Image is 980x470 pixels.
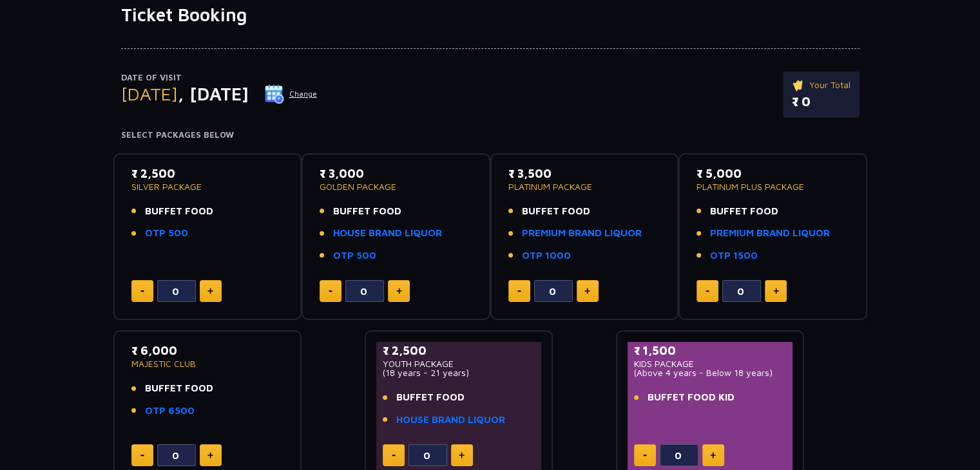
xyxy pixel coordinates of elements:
img: plus [773,288,779,294]
img: minus [706,290,709,292]
p: (Above 4 years - Below 18 years) [634,368,787,377]
img: minus [643,455,647,456]
img: plus [459,452,465,458]
a: OTP 500 [145,226,188,241]
a: PREMIUM BRAND LIQUOR [710,226,830,241]
p: MAJESTIC CLUB [131,359,284,368]
img: minus [329,290,332,292]
a: HOUSE BRAND LIQUOR [396,413,505,428]
p: ₹ 3,000 [320,165,472,182]
p: GOLDEN PACKAGE [320,182,472,191]
span: [DATE] [121,83,178,104]
span: BUFFET FOOD [396,390,465,405]
p: SILVER PACKAGE [131,182,284,191]
a: OTP 1500 [710,249,758,263]
p: ₹ 1,500 [634,342,787,359]
p: (18 years - 21 years) [383,368,535,377]
a: OTP 500 [333,249,376,263]
img: minus [517,290,521,292]
p: KIDS PACKAGE [634,359,787,368]
img: minus [140,290,144,292]
p: ₹ 3,500 [508,165,661,182]
a: PREMIUM BRAND LIQUOR [522,226,642,241]
p: PLATINUM PLUS PACKAGE [697,182,849,191]
button: Change [264,84,318,104]
span: BUFFET FOOD [710,204,778,219]
span: BUFFET FOOD [145,204,213,219]
span: BUFFET FOOD KID [648,390,735,405]
p: YOUTH PACKAGE [383,359,535,368]
p: ₹ 2,500 [131,165,284,182]
p: Your Total [792,78,850,92]
p: ₹ 2,500 [383,342,535,359]
span: , [DATE] [178,83,249,104]
p: PLATINUM PACKAGE [508,182,661,191]
p: Date of Visit [121,71,318,84]
h1: Ticket Booking [121,4,860,26]
span: BUFFET FOOD [522,204,590,219]
img: ticket [792,78,805,92]
p: ₹ 0 [792,92,850,111]
a: OTP 1000 [522,249,571,263]
img: plus [207,288,213,294]
a: OTP 6500 [145,404,195,418]
span: BUFFET FOOD [145,381,213,396]
h4: Select Packages Below [121,130,860,140]
img: plus [396,288,402,294]
img: plus [710,452,716,458]
p: ₹ 5,000 [697,165,849,182]
img: minus [392,455,396,456]
span: BUFFET FOOD [333,204,401,219]
img: plus [207,452,213,458]
img: minus [140,455,144,456]
img: plus [584,288,590,294]
a: HOUSE BRAND LIQUOR [333,226,442,241]
p: ₹ 6,000 [131,342,284,359]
